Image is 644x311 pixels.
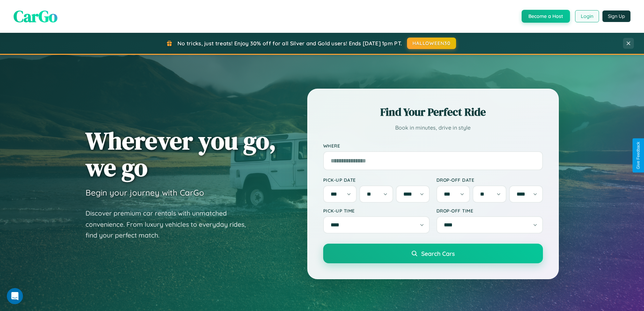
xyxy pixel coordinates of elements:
[86,127,276,181] h1: Wherever you go, we go
[177,40,402,47] span: No tricks, just treats! Enjoy 30% off for all Silver and Gold users! Ends [DATE] 1pm PT.
[7,288,23,304] iframe: Intercom live chat
[436,177,543,183] label: Drop-off Date
[436,208,543,214] label: Drop-off Time
[86,208,255,241] p: Discover premium car rentals with unmatched convenience. From luxury vehicles to everyday rides, ...
[323,143,543,149] label: Where
[636,142,641,169] div: Give Feedback
[522,10,570,23] button: Become a Host
[602,10,630,22] button: Sign Up
[323,208,430,214] label: Pick-up Time
[14,5,57,27] span: CarGo
[323,105,543,119] h2: Find Your Perfect Ride
[575,10,599,22] button: Login
[407,38,456,49] button: HALLOWEEN30
[323,123,543,133] p: Book in minutes, drive in style
[86,187,204,198] h3: Begin your journey with CarGo
[421,250,455,257] span: Search Cars
[323,244,543,263] button: Search Cars
[323,177,430,183] label: Pick-up Date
